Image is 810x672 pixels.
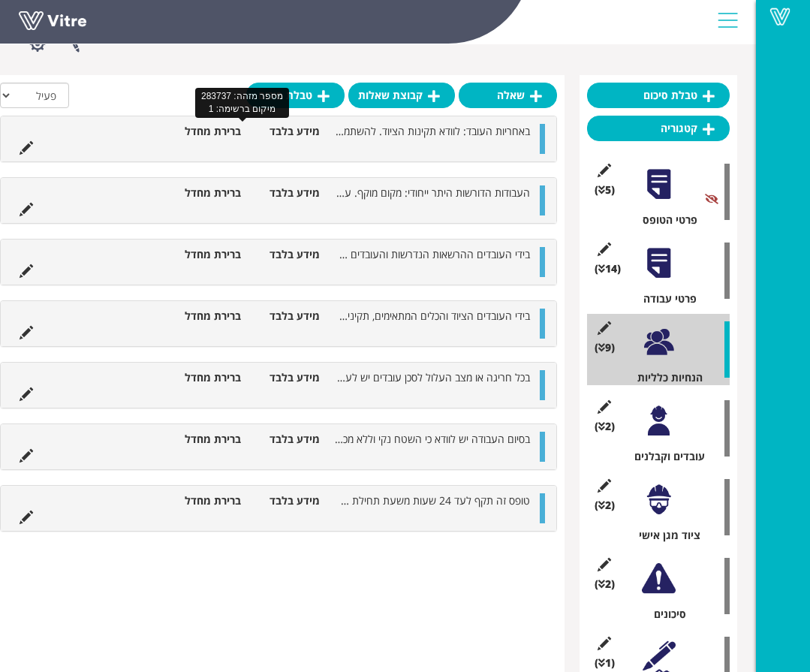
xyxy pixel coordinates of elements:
li: מידע בלבד [248,124,327,139]
span: בסיום העבודה יש לוודא כי השטח נקי וללא מכשולים [319,432,530,446]
div: פרטי הטופס [598,212,730,228]
li: ברירת מחדל [170,370,248,385]
span: (2 ) [595,419,615,434]
li: ברירת מחדל [170,432,248,447]
li: מידע בלבד [248,370,327,385]
li: מידע בלבד [248,432,327,447]
li: ברירת מחדל [170,124,248,139]
span: (14 ) [595,261,621,276]
div: פרטי עבודה [598,291,730,306]
span: (1 ) [595,655,615,670]
span: (2 ) [595,498,615,513]
li: ברירת מחדל [170,309,248,324]
span: בידי העובדים ההרשאות הנדרשות והעובדים הבינו את מהות העבודה [250,247,530,261]
a: שאלה [459,83,557,108]
li: מידע בלבד [248,247,327,262]
li: מידע בלבד [248,309,327,324]
span: טופס זה תקף לעד 24 שעות משעת תחילת העבודה או החלפת / הוספת עובדים [201,493,530,508]
span: (9 ) [595,340,615,355]
div: סיכונים [598,607,730,622]
li: מידע בלבד [248,185,327,200]
a: קבוצת שאלות [348,83,455,108]
a: טבלת סיכום [587,83,730,108]
span: בידי העובדים הציוד והכלים המתאימים, תקינים וככול שנדרש בעלי בדיקה בתוקף [206,309,530,323]
div: הנחיות כלליות [598,370,730,385]
li: ברירת מחדל [170,493,248,508]
div: ציוד מגן אישי [598,528,730,543]
span: בכל חריגה או מצב העלול לסכן עובדים יש לעצור ולדווח מיידית למנהל [246,370,530,384]
span: (2 ) [595,577,615,592]
li: ברירת מחדל [170,247,248,262]
li: ברירת מחדל [170,185,248,200]
div: עובדים וקבלנים [598,449,730,464]
span: (5 ) [595,182,615,197]
a: טבלת סיכום [246,83,345,108]
a: קטגוריה [587,116,730,141]
li: מידע בלבד [248,493,327,508]
div: מספר מזהה: 283737 מיקום ברשימה: 1 [195,88,289,118]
